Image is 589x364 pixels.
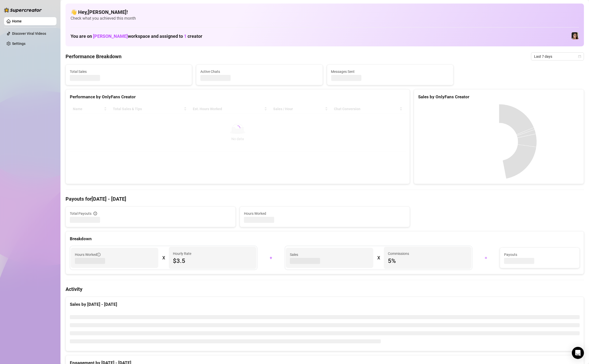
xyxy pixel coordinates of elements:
[534,53,581,60] span: Last 7 days
[388,251,409,256] article: Commissions
[388,257,467,265] span: 5 %
[200,69,318,74] span: Active Chats
[12,32,46,36] a: Discover Viral Videos
[66,195,584,202] h4: Payouts for [DATE] - [DATE]
[70,69,188,74] span: Total Sales
[418,94,580,100] div: Sales by OnlyFans Creator
[162,254,165,262] div: X
[71,9,579,16] h4: 👋 Hey, [PERSON_NAME] !
[260,254,282,262] div: +
[66,53,121,60] h4: Performance Breakdown
[173,251,191,256] article: Hourly Rate
[290,252,369,257] span: Sales
[71,16,579,21] span: Check what you achieved this month
[70,211,91,216] span: Total Payouts
[4,8,42,13] img: logo-BBDzfeDw.svg
[331,69,449,74] span: Messages Sent
[70,235,580,242] div: Breakdown
[97,253,101,256] span: info-circle
[572,347,584,359] div: Open Intercom Messenger
[578,55,581,58] span: calendar
[173,257,252,265] span: $3.5
[12,42,25,46] a: Settings
[572,32,579,39] img: Luna
[475,254,497,262] div: =
[504,252,575,257] span: Payouts
[75,252,101,257] span: Hours Worked
[12,19,22,23] a: Home
[93,34,128,39] span: [PERSON_NAME]
[70,94,406,100] div: Performance by OnlyFans Creator
[184,34,187,39] span: 1
[244,211,406,216] span: Hours Worked
[66,286,584,293] h4: Activity
[94,212,97,215] span: info-circle
[71,34,202,39] h1: You are on workspace and assigned to creator
[377,254,380,262] div: X
[235,126,240,131] span: loading
[70,301,580,308] div: Sales by [DATE] - [DATE]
